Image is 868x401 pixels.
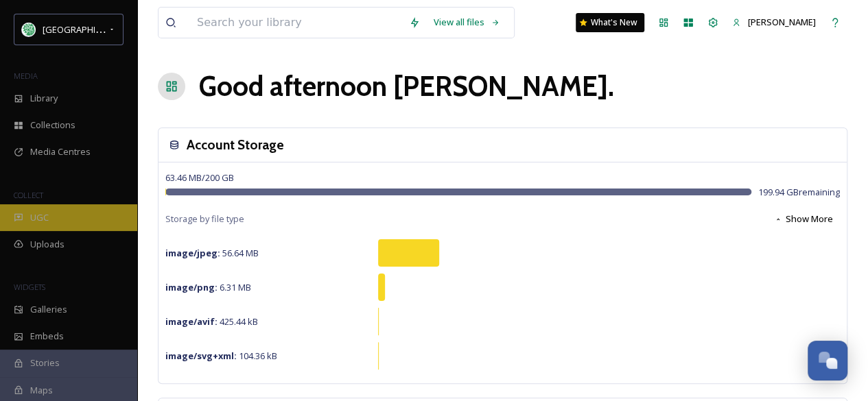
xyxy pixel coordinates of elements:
[30,145,91,158] span: Media Centres
[187,135,284,155] h3: Account Storage
[165,247,259,259] span: 56.64 MB
[427,9,507,36] a: View all files
[30,330,64,343] span: Embeds
[576,13,644,32] a: What's New
[30,119,75,132] span: Collections
[165,315,258,328] span: 425.44 kB
[30,303,67,316] span: Galleries
[165,171,234,184] span: 63.46 MB / 200 GB
[725,9,823,36] a: [PERSON_NAME]
[165,212,244,226] span: Storage by file type
[748,16,816,28] span: [PERSON_NAME]
[767,206,840,232] button: Show More
[165,281,251,293] span: 6.31 MB
[14,71,38,81] span: MEDIA
[30,356,60,369] span: Stories
[165,315,218,328] strong: image/avif :
[165,281,218,293] strong: image/png :
[30,92,58,105] span: Library
[30,384,53,397] span: Maps
[165,350,237,362] strong: image/svg+xml :
[808,341,847,380] button: Open Chat
[22,23,36,36] img: Facebook%20Icon.png
[165,350,277,362] span: 104.36 kB
[14,282,45,292] span: WIDGETS
[190,8,402,38] input: Search your library
[758,186,840,199] span: 199.94 GB remaining
[199,66,614,107] h1: Good afternoon [PERSON_NAME] .
[165,247,220,259] strong: image/jpeg :
[30,238,64,251] span: Uploads
[43,23,130,36] span: [GEOGRAPHIC_DATA]
[14,190,43,200] span: COLLECT
[30,211,49,224] span: UGC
